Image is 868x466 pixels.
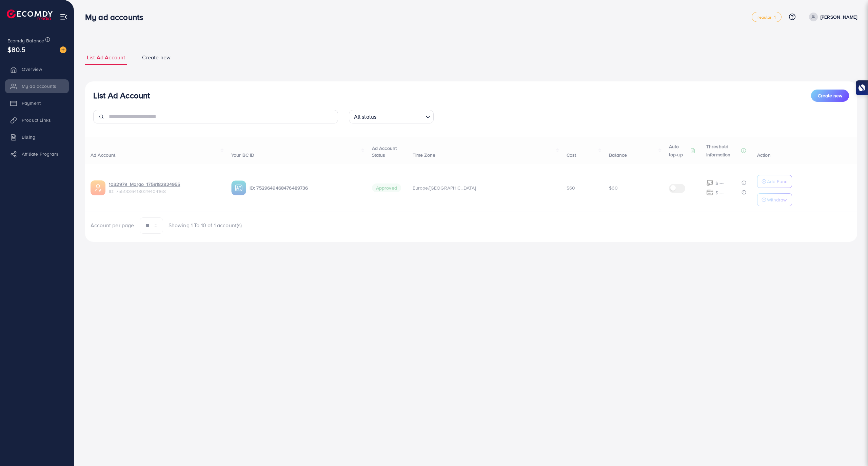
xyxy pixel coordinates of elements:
[87,54,125,61] span: List Ad Account
[349,110,434,123] div: Search for option
[353,112,378,122] span: All status
[818,92,842,99] span: Create new
[7,9,53,20] img: logo
[60,46,66,53] img: image
[811,90,849,102] button: Create new
[93,91,150,100] h3: List Ad Account
[757,15,775,19] span: regular_1
[752,12,781,22] a: regular_1
[821,13,857,21] p: [PERSON_NAME]
[7,37,44,44] span: Ecomdy Balance
[378,111,422,122] input: Search for option
[806,13,857,21] a: [PERSON_NAME]
[142,54,171,61] span: Create new
[60,13,67,21] img: menu
[7,44,25,54] span: $80.5
[85,12,149,22] h3: My ad accounts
